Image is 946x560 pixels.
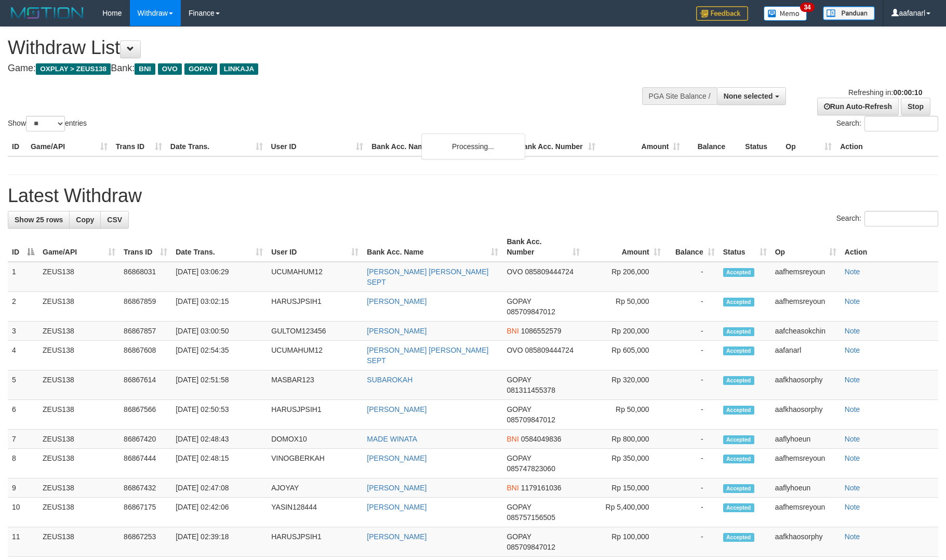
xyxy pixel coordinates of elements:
[8,137,26,156] th: ID
[8,449,38,478] td: 8
[845,268,860,276] a: Note
[584,370,665,400] td: Rp 320,000
[525,268,574,276] span: Copy 085809444724 to clipboard
[267,137,368,156] th: User ID
[166,137,267,156] th: Date Trans.
[642,87,717,105] div: PGA Site Balance /
[507,484,518,492] span: BNI
[507,464,555,473] span: Copy 085747823060 to clipboard
[267,478,363,498] td: AJOYAY
[507,503,531,511] span: GOPAY
[771,262,841,292] td: aafhemsreyoun
[771,449,841,478] td: aafhemsreyoun
[771,292,841,322] td: aafhemsreyoun
[38,527,119,557] td: ZEUS138
[267,400,363,430] td: HARUSJPSIH1
[8,322,38,341] td: 3
[171,400,267,430] td: [DATE] 02:50:53
[119,370,171,400] td: 86867614
[38,341,119,370] td: ZEUS138
[367,503,427,511] a: [PERSON_NAME]
[119,292,171,322] td: 86867859
[584,449,665,478] td: Rp 350,000
[171,449,267,478] td: [DATE] 02:48:15
[220,63,259,75] span: LINKAJA
[771,341,841,370] td: aafanarl
[723,435,754,444] span: Accepted
[267,262,363,292] td: UCUMAHUM12
[845,532,860,541] a: Note
[521,484,562,492] span: Copy 1179161036 to clipboard
[8,185,938,206] h1: Latest Withdraw
[823,6,875,20] img: panduan.png
[267,498,363,527] td: YASIN128444
[8,430,38,449] td: 7
[112,137,166,156] th: Trans ID
[665,292,719,322] td: -
[8,232,38,262] th: ID: activate to sort column descending
[864,116,938,131] input: Search:
[38,449,119,478] td: ZEUS138
[38,478,119,498] td: ZEUS138
[507,268,523,276] span: OVO
[507,532,531,541] span: GOPAY
[38,400,119,430] td: ZEUS138
[771,370,841,400] td: aafkhaosorphy
[845,405,860,414] a: Note
[119,232,171,262] th: Trans ID: activate to sort column ascending
[665,322,719,341] td: -
[719,232,771,262] th: Status: activate to sort column ascending
[848,88,922,97] span: Refreshing in:
[76,216,94,224] span: Copy
[267,341,363,370] td: UCUMAHUM12
[8,478,38,498] td: 9
[38,292,119,322] td: ZEUS138
[771,527,841,557] td: aafkhaosorphy
[69,211,101,229] a: Copy
[771,478,841,498] td: aaflyhoeun
[8,292,38,322] td: 2
[665,498,719,527] td: -
[845,297,860,305] a: Note
[800,3,814,12] span: 34
[836,137,938,156] th: Action
[267,370,363,400] td: MASBAR123
[171,527,267,557] td: [DATE] 02:39:18
[8,498,38,527] td: 10
[845,503,860,511] a: Note
[665,430,719,449] td: -
[723,503,754,512] span: Accepted
[107,216,122,224] span: CSV
[771,498,841,527] td: aafhemsreyoun
[723,376,754,385] span: Accepted
[8,400,38,430] td: 6
[584,341,665,370] td: Rp 605,000
[421,134,525,159] div: Processing...
[171,322,267,341] td: [DATE] 03:00:50
[584,292,665,322] td: Rp 50,000
[15,216,63,224] span: Show 25 rows
[845,376,860,384] a: Note
[665,341,719,370] td: -
[836,116,938,131] label: Search:
[267,292,363,322] td: HARUSJPSIH1
[771,322,841,341] td: aafcheasokchin
[36,63,111,75] span: OXPLAY > ZEUS138
[525,346,574,354] span: Copy 085809444724 to clipboard
[764,6,807,21] img: Button%20Memo.svg
[723,406,754,415] span: Accepted
[723,268,754,277] span: Accepted
[507,405,531,414] span: GOPAY
[723,533,754,542] span: Accepted
[665,370,719,400] td: -
[119,341,171,370] td: 86867608
[367,327,427,335] a: [PERSON_NAME]
[26,137,112,156] th: Game/API
[584,322,665,341] td: Rp 200,000
[8,341,38,370] td: 4
[696,6,748,21] img: Feedback.jpg
[584,262,665,292] td: Rp 206,000
[171,292,267,322] td: [DATE] 03:02:15
[8,527,38,557] td: 11
[723,484,754,493] span: Accepted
